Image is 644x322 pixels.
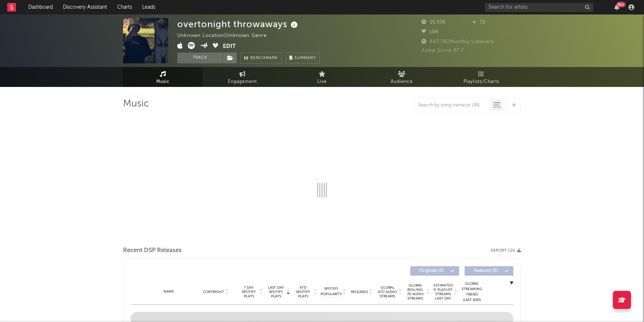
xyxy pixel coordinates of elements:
[177,53,223,63] button: Track
[463,78,499,86] span: Playlists/Charts
[240,53,282,63] a: Benchmark
[433,283,453,301] span: Estimated % Playlist Streams Last Day
[321,286,342,297] span: Spotify Popularity
[177,18,300,30] div: overtonight throwaways
[421,30,438,34] span: 108
[282,67,362,87] a: Live
[145,289,192,294] div: Name
[317,78,327,86] span: Live
[465,266,513,276] button: Features(0)
[421,20,446,25] span: 15,936
[203,290,224,294] span: Copyright
[123,246,182,255] span: Recent DSP Releases
[415,269,448,273] span: Originals ( 0 )
[228,78,257,86] span: Engagement
[223,42,236,51] button: Edit
[250,54,278,63] span: Benchmark
[266,285,285,298] span: Last Day Spotify Plays
[469,269,503,273] span: Features ( 0 )
[415,103,491,108] input: Search by song name or URL
[421,48,464,53] span: Jump Score: 97.7
[471,20,486,25] span: 72
[156,78,170,86] span: Music
[421,39,494,44] span: 647,782 Monthly Listeners
[362,67,441,87] a: Audience
[203,67,282,87] a: Engagement
[293,285,313,298] span: ATD Spotify Plays
[351,290,368,294] span: Released
[485,3,593,12] input: Search for artists
[617,2,626,7] div: 99 +
[285,53,320,63] button: Summary
[377,285,397,298] span: Global ATD Audio Streams
[405,283,425,301] span: Global Rolling 7D Audio Streams
[441,67,521,87] a: Playlists/Charts
[410,266,459,276] button: Originals(0)
[295,56,316,60] span: Summary
[123,67,203,87] a: Music
[391,78,413,86] span: Audience
[177,32,275,40] div: Unknown Location | Unknown Genre
[239,285,258,298] span: 7 Day Spotify Plays
[491,248,521,253] button: Export CSV
[614,4,619,10] button: 99+
[461,281,483,303] div: Global Streaming Trend (Last 60D)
